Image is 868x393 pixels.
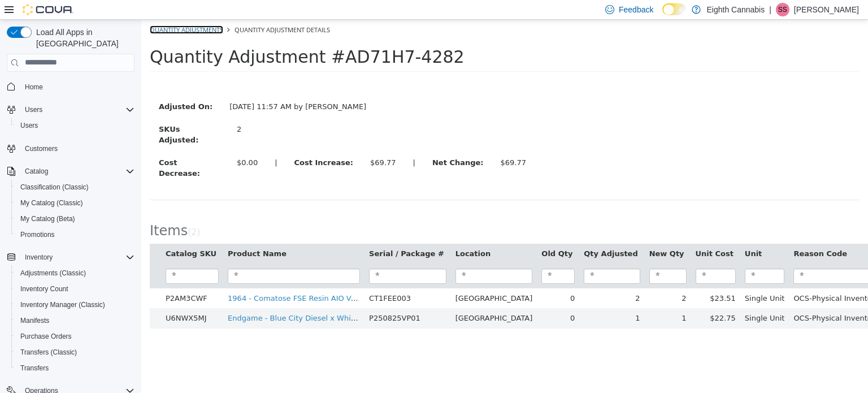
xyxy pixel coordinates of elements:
span: Transfers [20,364,49,373]
a: Manifests [16,314,54,327]
span: Manifests [20,316,49,325]
span: Catalog [20,165,134,178]
button: Purchase Orders [11,329,139,344]
label: SKUs Adjusted: [9,104,87,126]
span: Items [8,203,46,219]
a: Inventory Manager (Classic) [16,298,110,312]
span: Dark Mode [662,15,663,16]
span: Adjustments (Classic) [20,269,86,278]
span: Customers [20,141,134,156]
span: Feedback [619,4,653,15]
span: Inventory [25,253,53,262]
span: Purchase Orders [20,332,72,341]
span: Classification (Classic) [20,183,89,192]
span: Promotions [20,230,55,239]
a: Endgame - Blue City Diesel x White Pineapple AIO - 1g [86,294,287,303]
button: Classification (Classic) [11,179,139,195]
span: Users [20,121,38,130]
span: Quantity Adjustment Details [93,6,189,14]
td: OCS-Physical Inventory Count (Operationally Initiated) [648,269,789,289]
span: Promotions [16,228,134,241]
small: ( ) [46,208,59,218]
td: Single Unit [599,288,648,309]
button: My Catalog (Beta) [11,211,139,227]
span: SS [778,3,787,16]
span: Users [25,105,42,114]
div: 2 [96,104,197,115]
span: Inventory Count [16,282,134,296]
td: 0 [396,288,438,309]
a: 1964 - Comatose FSE Resin AIO Vape - 0.5g [86,274,247,283]
button: Product Name [86,228,147,240]
a: Inventory Count [16,282,73,296]
a: My Catalog (Beta) [16,212,80,226]
span: Inventory Manager (Classic) [16,298,134,312]
button: Users [11,118,139,133]
div: $69.77 [229,137,255,149]
td: U6NWX5MJ [20,288,82,309]
img: Cova [23,4,73,15]
button: Old Qty [400,228,433,240]
span: My Catalog (Classic) [16,196,134,210]
button: Inventory [2,249,139,265]
td: 2 [504,269,550,289]
span: My Catalog (Beta) [16,212,134,226]
span: Users [20,103,134,116]
button: Promotions [11,227,139,243]
button: Catalog SKU [24,228,77,240]
a: Home [20,80,47,94]
button: Transfers (Classic) [11,344,139,360]
button: Manifests [11,313,139,329]
td: 1 [504,288,550,309]
a: Classification (Classic) [16,180,93,194]
div: $69.77 [359,137,385,149]
span: Transfers [16,361,134,375]
span: 2 [50,208,55,218]
span: Load All Apps in [GEOGRAPHIC_DATA] [32,27,134,49]
button: New Qty [508,228,545,240]
p: [PERSON_NAME] [794,3,859,16]
span: Transfers (Classic) [16,346,134,359]
td: $23.51 [550,269,599,289]
div: [DATE] 11:57 AM by [PERSON_NAME] [80,81,233,93]
button: Catalog [2,163,139,179]
label: | [263,137,283,149]
span: [GEOGRAPHIC_DATA] [314,274,392,283]
button: Serial / Package # [228,228,305,240]
button: My Catalog (Classic) [11,195,139,211]
a: Purchase Orders [16,330,76,343]
button: Inventory Count [11,281,139,297]
div: Shari Smiley [776,3,789,16]
td: OCS-Physical Inventory Count (Operationally Initiated) [648,288,789,309]
a: Users [16,119,42,132]
span: Inventory Manager (Classic) [20,300,105,309]
td: P2AM3CWF [20,269,82,289]
button: Unit [604,228,623,240]
button: Users [2,102,139,118]
button: Customers [2,140,139,157]
span: Purchase Orders [16,330,134,343]
button: Transfers [11,360,139,376]
button: Location [314,228,351,240]
a: My Catalog (Classic) [16,196,88,210]
p: | [769,3,771,16]
td: 2 [438,269,503,289]
td: CT1FEE003 [223,269,310,289]
span: Manifests [16,314,134,327]
td: 1 [438,288,503,309]
a: Transfers [16,361,53,375]
span: Home [25,83,43,92]
span: Home [20,80,134,94]
span: My Catalog (Beta) [20,214,75,223]
a: Quantity Adjustments [8,6,82,14]
span: Inventory Count [20,284,68,293]
span: [GEOGRAPHIC_DATA] [314,294,392,303]
label: Net Change: [283,137,351,149]
td: $22.75 [550,288,599,309]
button: Home [2,79,139,95]
span: Transfers (Classic) [20,348,77,357]
span: Customers [25,144,58,153]
span: My Catalog (Classic) [20,198,83,208]
span: Catalog [25,167,48,176]
a: Transfers (Classic) [16,346,81,359]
